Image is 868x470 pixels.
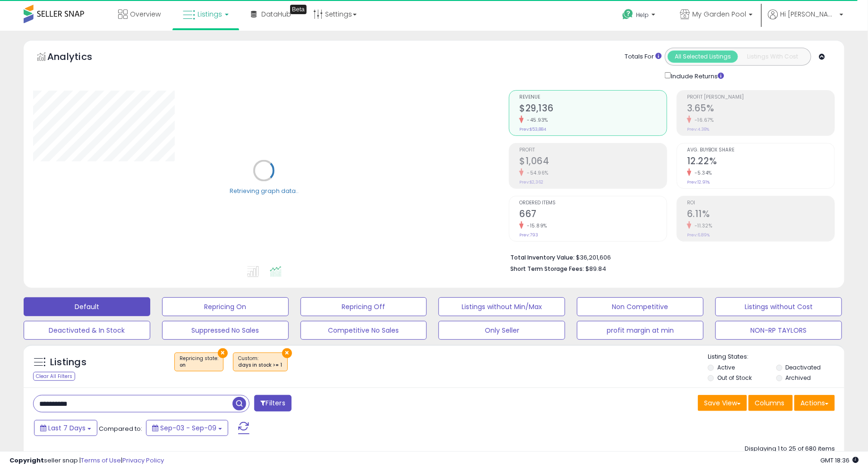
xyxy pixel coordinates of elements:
[738,50,808,63] button: Listings With Cost
[755,398,784,408] span: Columns
[687,232,710,238] small: Prev: 6.89%
[130,9,161,19] span: Overview
[691,222,713,229] small: -11.32%
[519,179,543,185] small: Prev: $2,362
[122,456,164,465] a: Privacy Policy
[687,126,709,132] small: Prev: 4.38%
[519,103,667,116] h2: $29,136
[577,297,704,316] button: Non Competitive
[698,395,747,411] button: Save View
[636,11,649,19] span: Help
[715,297,842,316] button: Listings without Cost
[668,50,738,63] button: All Selected Listings
[218,348,228,358] button: ×
[99,424,142,433] span: Compared to:
[786,374,811,382] label: Archived
[261,9,291,19] span: DataHub
[692,9,746,19] span: My Garden Pool
[625,52,662,61] div: Totals For
[519,95,667,100] span: Revenue
[146,420,228,436] button: Sep-03 - Sep-09
[198,9,222,19] span: Listings
[715,321,842,340] button: NON-RP TAYLORS
[9,456,164,465] div: seller snap | |
[24,321,150,340] button: Deactivated & In Stock
[687,156,834,168] h2: 12.22%
[301,297,427,316] button: Repricing Off
[519,148,667,153] span: Profit
[510,253,575,261] b: Total Inventory Value:
[524,169,549,176] small: -54.96%
[687,103,834,116] h2: 3.65%
[24,297,150,316] button: Default
[301,321,427,340] button: Competitive No Sales
[238,355,283,369] span: Custom:
[230,187,299,195] div: Retrieving graph data..
[47,50,111,66] h5: Analytics
[81,456,121,465] a: Terms of Use
[238,362,283,369] div: days in stock >= 1
[519,209,667,221] h2: 667
[519,232,538,238] small: Prev: 793
[748,395,793,411] button: Columns
[708,352,844,361] p: Listing States:
[48,423,86,433] span: Last 7 Days
[33,372,75,381] div: Clear All Filters
[510,265,584,273] b: Short Term Storage Fees:
[162,297,289,316] button: Repricing On
[9,456,44,465] strong: Copyright
[691,117,714,124] small: -16.67%
[519,156,667,168] h2: $1,064
[162,321,289,340] button: Suppressed No Sales
[254,395,291,411] button: Filters
[780,9,837,19] span: Hi [PERSON_NAME]
[438,321,565,340] button: Only Seller
[687,95,834,100] span: Profit [PERSON_NAME]
[438,297,565,316] button: Listings without Min/Max
[180,362,218,369] div: on
[691,169,712,176] small: -5.34%
[180,355,218,369] span: Repricing state :
[290,5,307,14] div: Tooltip anchor
[282,348,292,358] button: ×
[519,126,546,132] small: Prev: $53,884
[615,1,665,31] a: Help
[160,423,216,433] span: Sep-03 - Sep-09
[687,148,834,153] span: Avg. Buybox Share
[34,420,97,436] button: Last 7 Days
[768,9,843,31] a: Hi [PERSON_NAME]
[510,251,828,262] li: $36,201,606
[585,264,606,273] span: $89.84
[658,70,736,81] div: Include Returns
[687,179,710,185] small: Prev: 12.91%
[687,201,834,206] span: ROI
[524,117,548,124] small: -45.93%
[524,222,547,229] small: -15.89%
[50,356,86,369] h5: Listings
[794,395,835,411] button: Actions
[519,201,667,206] span: Ordered Items
[786,363,821,371] label: Deactivated
[577,321,704,340] button: profit margin at min
[717,363,735,371] label: Active
[717,374,752,382] label: Out of Stock
[820,456,859,465] span: 2025-09-17 18:36 GMT
[745,445,835,453] div: Displaying 1 to 25 of 680 items
[687,209,834,221] h2: 6.11%
[622,8,634,20] i: Get Help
